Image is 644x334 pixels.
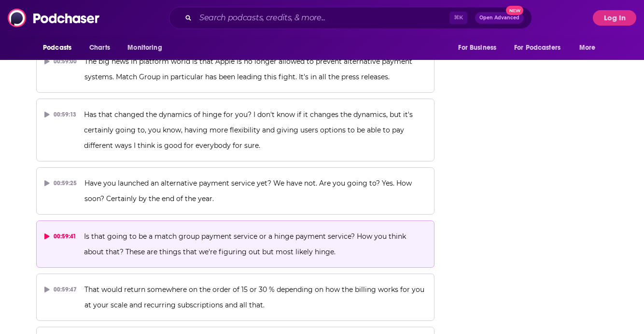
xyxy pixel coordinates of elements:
[44,54,77,69] div: 00:59:00
[83,39,116,57] a: Charts
[36,220,434,268] button: 00:59:41Is that going to be a match group payment service or a hinge payment service? How you thi...
[479,15,519,20] span: Open Advanced
[475,12,524,24] button: Open AdvancedNew
[579,41,596,55] span: More
[36,99,434,161] button: 00:59:13Has that changed the dynamics of hinge for you? I don't know if it changes the dynamics, ...
[506,6,523,15] span: New
[84,232,408,256] span: Is that going to be a match group payment service or a hinge payment service? How you think about...
[36,45,434,93] button: 00:59:00The big news in platform world is that Apple is no longer allowed to prevent alternative ...
[44,175,77,191] div: 00:59:25
[84,285,426,309] span: That would return somewhere on the order of 15 or 30 % depending on how the billing works for you...
[44,282,77,297] div: 00:59:47
[458,41,496,55] span: For Business
[84,179,414,203] span: Have you launched an alternative payment service yet? We have not. Are you going to? Yes. How soo...
[36,39,84,57] button: open menu
[84,110,415,150] span: Has that changed the dynamics of hinge for you? I don't know if it changes the dynamics, but it's...
[44,229,76,244] div: 00:59:41
[196,10,449,26] input: Search podcasts, credits, & more...
[121,39,174,57] button: open menu
[89,41,110,55] span: Charts
[514,41,560,55] span: For Podcasters
[573,39,608,57] button: open menu
[451,39,508,57] button: open menu
[43,41,71,55] span: Podcasts
[44,107,76,122] div: 00:59:13
[127,41,162,55] span: Monitoring
[36,274,434,321] button: 00:59:47That would return somewhere on the order of 15 or 30 % depending on how the billing works...
[169,7,532,29] div: Search podcasts, credits, & more...
[508,39,574,57] button: open menu
[449,12,467,24] span: ⌘ K
[593,10,636,26] button: Log In
[8,9,100,27] img: Podchaser - Follow, Share and Rate Podcasts
[36,167,434,215] button: 00:59:25Have you launched an alternative payment service yet? We have not. Are you going to? Yes....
